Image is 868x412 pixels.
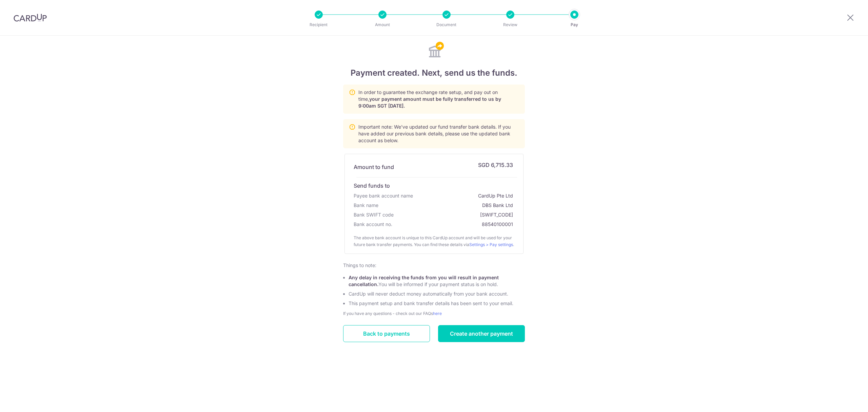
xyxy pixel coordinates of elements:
[343,325,430,342] a: Back to payments
[349,275,499,287] span: Any delay in receiving the funds from you will result in payment cancellation.
[354,201,380,210] div: Bank name
[349,291,525,297] li: CardUp will never deduct money automatically from your bank account.
[14,14,47,22] img: CardUp
[354,191,414,201] div: Payee bank account name
[354,180,391,191] div: Send funds to
[482,220,514,229] div: 88540100001
[549,21,599,28] p: Pay
[482,201,514,210] div: DBS Bank Ltd
[433,311,442,316] a: here
[825,392,861,409] iframe: Opens a widget where you can find more information
[357,21,408,28] p: Amount
[350,229,518,248] div: The above bank account is unique to this CardUp account and will be used for your future bank tra...
[421,21,472,28] p: Document
[358,96,501,109] span: your payment amount must be fully transferred to us by 9:00am SGT [DATE].
[343,67,525,79] h4: Payment created. Next, send us the funds.
[349,274,525,288] li: You will be informed if your payment status is on hold.
[478,191,514,201] div: CardUp Pte Ltd
[358,89,519,109] p: In order to guarantee the exchange rate setup, and pay out on time,
[294,21,344,28] p: Recipient
[438,325,525,342] a: Create another payment
[480,210,514,220] div: [SWIFT_CODE]
[354,163,394,171] h4: Amount to fund
[358,124,519,144] p: Important note: We've updated our fund transfer bank details. If you have added our previous bank...
[354,210,395,220] div: Bank SWIFT code
[478,160,514,174] div: SGD 6,715.33
[349,300,525,307] li: This payment setup and bank transfer details has been sent to your email.
[343,262,525,269] div: Things to note:
[469,242,513,247] a: Settings > Pay settings
[354,220,394,229] div: Bank account no.
[485,21,535,28] p: Review
[343,310,525,317] div: If you have any questions - check out our FAQs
